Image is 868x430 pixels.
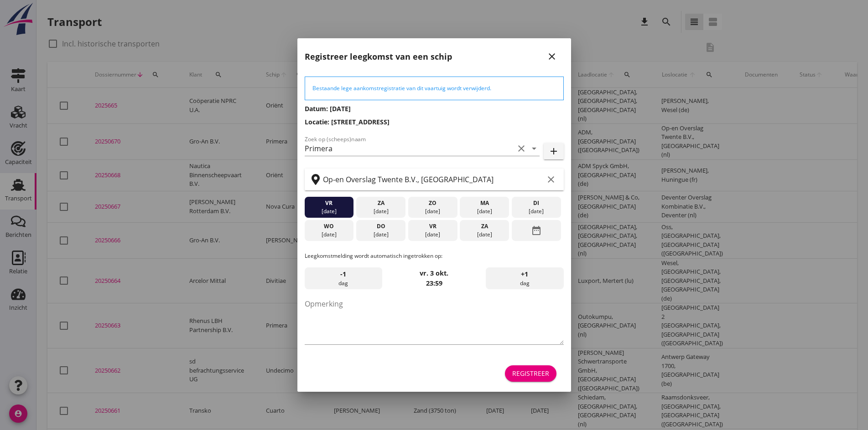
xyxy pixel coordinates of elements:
[462,230,507,239] div: [DATE]
[359,230,403,239] div: [DATE]
[307,207,351,215] div: [DATE]
[529,143,540,154] i: arrow_drop_down
[531,222,542,239] i: date_range
[410,230,455,239] div: [DATE]
[514,207,559,215] div: [DATE]
[305,297,564,344] textarea: Opmerking
[521,269,528,279] span: +1
[546,174,556,185] i: clear
[359,199,403,207] div: za
[514,199,559,207] div: di
[548,146,559,157] i: add
[486,267,563,289] div: dag
[546,51,557,62] i: close
[305,104,564,113] h3: Datum: [DATE]
[307,199,351,207] div: vr
[462,222,507,230] div: za
[420,269,448,277] strong: vr. 3 okt.
[305,141,514,156] input: Zoek op (scheeps)naam
[426,279,442,287] strong: 23:59
[462,207,507,215] div: [DATE]
[359,207,403,215] div: [DATE]
[512,369,549,378] div: Registreer
[307,230,351,239] div: [DATE]
[410,207,455,215] div: [DATE]
[312,84,556,92] div: Bestaande lege aankomstregistratie van dit vaartuig wordt verwijderd.
[305,267,382,289] div: dag
[505,365,556,382] button: Registreer
[359,222,403,230] div: do
[410,222,455,230] div: vr
[305,252,564,260] p: Leegkomstmelding wordt automatisch ingetrokken op:
[307,222,351,230] div: wo
[323,172,544,187] input: Zoek op terminal of plaats
[462,199,507,207] div: ma
[305,51,452,63] h2: Registreer leegkomst van een schip
[340,269,346,279] span: -1
[410,199,455,207] div: zo
[305,117,564,127] h3: Locatie: [STREET_ADDRESS]
[516,143,527,154] i: clear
